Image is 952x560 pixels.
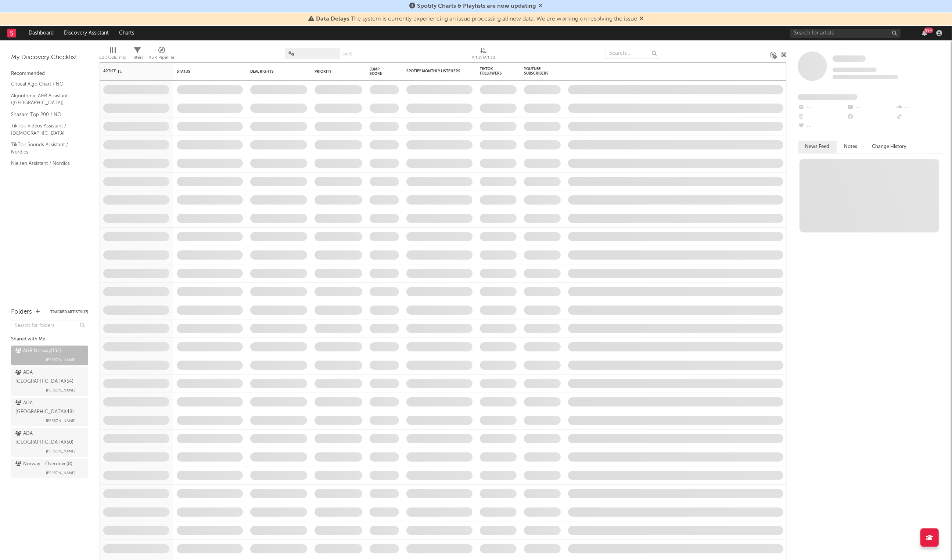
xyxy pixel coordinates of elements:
span: Some Artist [833,55,866,62]
div: A&R Pipeline [149,44,175,65]
span: Fans Added by Platform [798,94,858,100]
a: Critical Algo Chart / NO [11,80,81,88]
div: Shared with Me [11,335,88,344]
div: Artist (Artist) [472,53,495,62]
a: Norway - Overdrive(8)[PERSON_NAME] [11,459,88,478]
div: ADA [GEOGRAPHIC_DATA] ( 50 ) [15,429,82,447]
button: Change History [865,141,914,153]
div: YouTube Subscribers [524,67,550,76]
input: Search for artists [790,29,901,38]
a: Discovery Assistant [59,26,114,40]
a: ADA [GEOGRAPHIC_DATA](50)[PERSON_NAME] [11,428,88,457]
div: -- [847,103,895,112]
div: Edit Columns [99,53,126,62]
div: Jump Score [370,67,388,76]
span: Dismiss [538,3,543,9]
a: ADA [GEOGRAPHIC_DATA](54)[PERSON_NAME] [11,367,88,396]
div: -- [798,122,847,131]
div: Priority [315,69,344,74]
div: TikTok Followers [480,67,506,76]
button: Tracked Artists(17) [50,310,88,314]
div: My Discovery Checklist [11,53,88,62]
div: Status [177,69,224,74]
a: Charts [114,26,139,40]
a: ADA [GEOGRAPHIC_DATA](48)[PERSON_NAME] [11,398,88,426]
div: -- [896,103,945,112]
span: Tracking Since: [DATE] [833,68,877,72]
div: ADA [GEOGRAPHIC_DATA] ( 48 ) [15,399,82,416]
div: Spotify Monthly Listeners [406,69,461,73]
div: A&R Norway ( 154 ) [15,347,61,355]
span: 0 fans last week [833,75,898,79]
span: : The system is currently experiencing an issue processing all new data. We are working on resolv... [316,16,637,22]
input: Search for folders... [11,321,88,331]
button: Notes [837,141,865,153]
div: -- [798,112,847,122]
button: Save [342,52,352,56]
span: Spotify Charts & Playlists are now updating [417,3,536,9]
a: Algorithmic A&R Assistant ([GEOGRAPHIC_DATA]) [11,92,81,107]
a: TikTok Sounds Assistant / Nordics [11,141,81,156]
input: Search... [605,48,660,59]
span: [PERSON_NAME] [46,447,75,456]
span: [PERSON_NAME] [46,469,75,477]
span: [PERSON_NAME] [46,416,75,425]
div: Edit Columns [99,44,126,65]
a: TikTok Videos Assistant / [DEMOGRAPHIC_DATA] [11,122,81,137]
div: Filters [132,44,143,65]
span: [PERSON_NAME] [46,355,75,364]
div: -- [798,103,847,112]
a: Shazam Top 200 / NO [11,111,81,119]
div: 99 + [924,28,933,33]
button: 99+ [922,30,927,36]
button: News Feed [798,141,837,153]
div: Norway - Overdrive ( 8 ) [15,460,72,469]
a: A&R Norway(154)[PERSON_NAME] [11,346,88,365]
div: ADA [GEOGRAPHIC_DATA] ( 54 ) [15,368,82,386]
div: Deal Rights [250,69,289,74]
div: Filters [132,53,143,62]
div: -- [896,112,945,122]
div: Artist (Artist) [472,44,495,65]
div: Recommended [11,69,88,78]
div: Artist [103,69,158,73]
div: -- [847,112,895,122]
div: A&R Pipeline [149,53,175,62]
div: Folders [11,308,32,317]
a: Dashboard [24,26,59,40]
span: Data Delays [316,16,349,22]
span: [PERSON_NAME] [46,386,75,395]
span: Dismiss [639,16,644,22]
a: Some Artist [833,55,866,62]
a: Nielsen Assistant / Nordics [11,159,81,167]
